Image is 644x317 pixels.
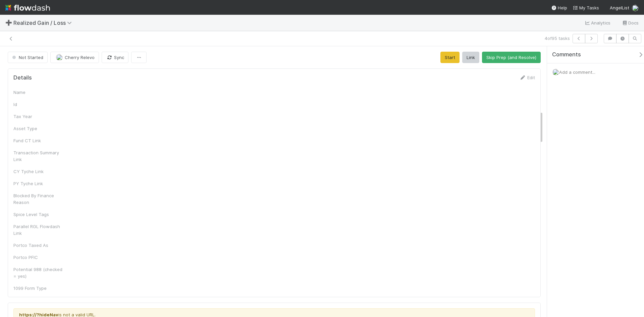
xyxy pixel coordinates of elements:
div: Name [13,89,64,96]
div: Transaction Summary Link [13,149,64,163]
div: Tax Year [13,113,64,120]
button: Cherry Relevo [50,52,99,63]
span: Comments [552,51,581,58]
h5: Details [13,74,32,81]
div: Fund CT Link [13,137,64,144]
div: Parallel RGL Flowdash Link [13,223,64,236]
span: Add a comment... [559,69,595,75]
span: Realized Gain / Loss [13,19,75,26]
div: Spice Level Tags [13,211,64,218]
div: Help [551,4,567,11]
a: Analytics [584,19,611,27]
div: Portco PFIC [13,254,64,261]
img: avatar_1c2f0edd-858e-4812-ac14-2a8986687c67.png [632,5,639,11]
button: Start [440,52,460,63]
img: avatar_1c2f0edd-858e-4812-ac14-2a8986687c67.png [552,69,559,75]
span: ➕ [5,20,12,25]
span: AngelList [610,5,629,10]
img: avatar_1c2f0edd-858e-4812-ac14-2a8986687c67.png [56,54,63,61]
div: Id [13,101,64,108]
span: My Tasks [573,5,599,10]
span: Cherry Relevo [65,55,95,60]
div: PY Tyche Link [13,180,64,187]
button: Link [462,52,479,63]
div: Portco Taxed As [13,242,64,249]
a: Edit [519,75,535,80]
div: CY Tyche Link [13,168,64,175]
div: Potential 988 (checked = yes) [13,266,64,279]
span: 4 of 95 tasks [545,35,570,42]
a: Docs [622,19,639,27]
div: Asset Type [13,125,64,132]
img: logo-inverted-e16ddd16eac7371096b0.svg [5,2,50,13]
a: My Tasks [573,4,599,11]
div: 1099 Form Type [13,285,64,292]
button: Skip Prep (and Resolve) [482,52,541,63]
button: Sync [102,52,128,63]
div: Blocked By Finance Reason [13,192,64,206]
